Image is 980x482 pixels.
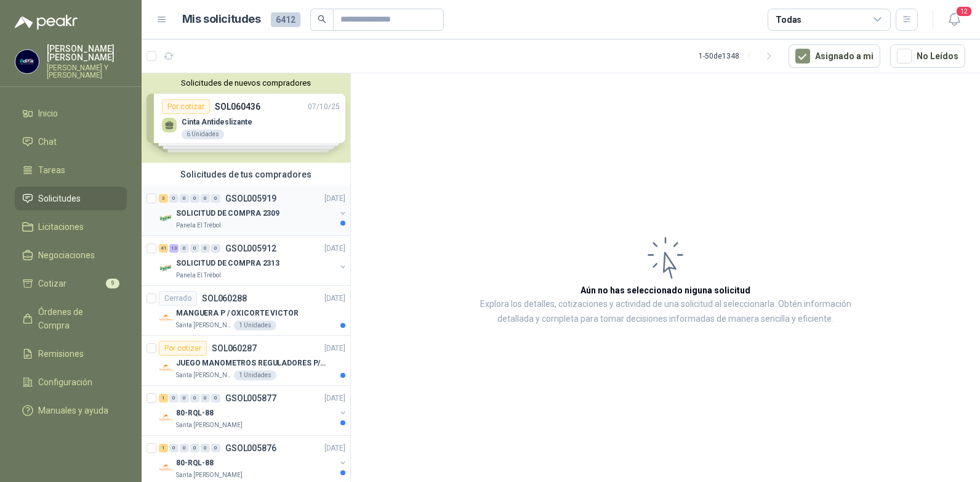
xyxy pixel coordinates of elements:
[159,241,348,280] a: 41 13 0 0 0 0 GSOL005912[DATE] Company LogoSOLICITUD DE COMPRA 2313Panela El Trébol
[324,343,345,354] p: [DATE]
[176,258,279,269] p: SOLICITUD DE COMPRA 2313
[15,370,127,394] a: Configuración
[159,391,348,430] a: 1 0 0 0 0 0 GSOL005877[DATE] Company Logo80-RQL-88Santa [PERSON_NAME]
[211,444,220,452] div: 0
[211,244,220,253] div: 0
[201,194,210,203] div: 0
[38,277,66,290] span: Cotizar
[580,284,750,297] h3: Aún no has seleccionado niguna solicitud
[180,194,189,203] div: 0
[159,394,168,402] div: 1
[324,443,345,454] p: [DATE]
[15,102,127,125] a: Inicio
[38,107,58,120] span: Inicio
[38,305,115,332] span: Órdenes de Compra
[147,78,345,88] button: Solicitudes de nuevos compradores
[789,44,880,68] button: Asignado a mi
[159,244,168,253] div: 41
[38,347,84,361] span: Remisiones
[142,163,350,186] div: Solicitudes de tus compradores
[159,194,168,203] div: 3
[159,291,197,306] div: Cerrado
[169,244,179,253] div: 13
[182,10,261,28] h1: Mis solicitudes
[234,370,276,380] div: 1 Unidades
[324,293,345,304] p: [DATE]
[190,444,199,452] div: 0
[890,44,965,68] button: No Leídos
[212,344,257,353] p: SOL060287
[176,357,329,369] p: JUEGO MANOMETROS REGULADORES P/OXIGENO
[211,194,220,203] div: 0
[159,311,174,325] img: Company Logo
[201,444,210,452] div: 0
[106,279,119,288] span: 9
[176,321,231,330] p: Santa [PERSON_NAME]
[142,336,350,386] a: Por cotizarSOL060287[DATE] Company LogoJUEGO MANOMETROS REGULADORES P/OXIGENOSanta [PERSON_NAME]1...
[943,9,965,31] button: 12
[225,444,276,452] p: GSOL005876
[176,308,299,319] p: MANGUERA P / OXICORTE VICTOR
[142,286,350,336] a: CerradoSOL060288[DATE] Company LogoMANGUERA P / OXICORTE VICTORSanta [PERSON_NAME]1 Unidades
[169,394,179,402] div: 0
[202,294,247,303] p: SOL060288
[176,457,214,469] p: 80-RQL-88
[159,341,207,356] div: Por cotizar
[15,243,127,267] a: Negociaciones
[159,444,168,452] div: 1
[234,321,276,330] div: 1 Unidades
[180,244,189,253] div: 0
[38,135,57,149] span: Chat
[169,194,179,203] div: 0
[142,73,350,163] div: Solicitudes de nuevos compradoresPor cotizarSOL06043607/10/25 Cinta Antideslizante6 UnidadesPor c...
[324,193,345,205] p: [DATE]
[159,211,174,226] img: Company Logo
[159,411,174,425] img: Company Logo
[318,15,326,23] span: search
[180,444,189,452] div: 0
[159,191,348,231] a: 3 0 0 0 0 0 GSOL005919[DATE] Company LogoSOLICITUD DE COMPRA 2309Panela El Trébol
[190,194,199,203] div: 0
[38,375,92,389] span: Configuración
[176,470,243,480] p: Santa [PERSON_NAME]
[15,130,127,153] a: Chat
[190,244,199,253] div: 0
[38,248,95,262] span: Negociaciones
[159,261,174,276] img: Company Logo
[15,15,78,30] img: Logo peakr
[176,420,243,430] p: Santa [PERSON_NAME]
[225,394,276,402] p: GSOL005877
[159,361,174,375] img: Company Logo
[38,192,81,205] span: Solicitudes
[201,244,210,253] div: 0
[324,243,345,255] p: [DATE]
[699,46,779,66] div: 1 - 50 de 1348
[169,444,179,452] div: 0
[47,44,127,62] p: [PERSON_NAME] [PERSON_NAME]
[47,64,127,79] p: [PERSON_NAME] Y [PERSON_NAME]
[211,394,220,402] div: 0
[776,13,801,27] div: Todas
[176,208,279,219] p: SOLICITUD DE COMPRA 2309
[15,342,127,366] a: Remisiones
[15,215,127,239] a: Licitaciones
[271,12,300,27] span: 6412
[201,394,210,402] div: 0
[225,194,276,203] p: GSOL005919
[159,441,348,480] a: 1 0 0 0 0 0 GSOL005876[DATE] Company Logo80-RQL-88Santa [PERSON_NAME]
[15,272,127,295] a: Cotizar9
[324,393,345,404] p: [DATE]
[15,399,127,422] a: Manuales y ayuda
[955,6,973,17] span: 12
[176,221,221,231] p: Panela El Trébol
[15,300,127,337] a: Órdenes de Compra
[38,220,84,234] span: Licitaciones
[225,244,276,253] p: GSOL005912
[15,158,127,182] a: Tareas
[474,297,857,327] p: Explora los detalles, cotizaciones y actividad de una solicitud al seleccionarla. Obtén informaci...
[38,404,108,417] span: Manuales y ayuda
[159,460,174,475] img: Company Logo
[176,407,214,419] p: 80-RQL-88
[180,394,189,402] div: 0
[190,394,199,402] div: 0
